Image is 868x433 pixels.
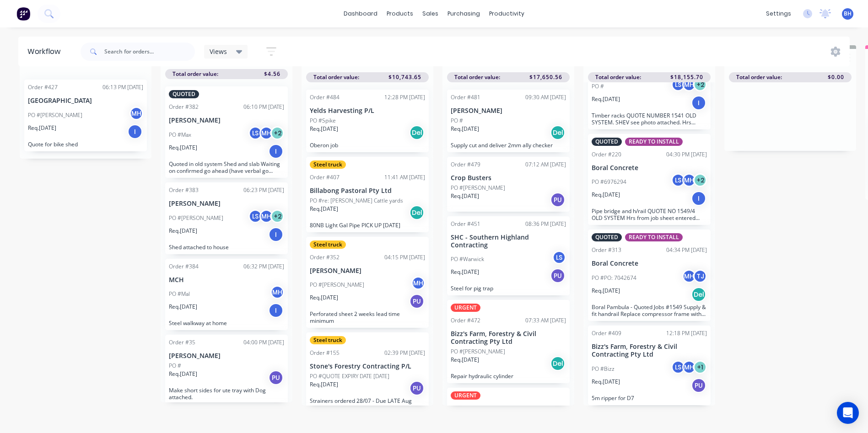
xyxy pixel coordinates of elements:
[270,126,284,140] div: + 2
[169,362,181,370] p: PO #
[550,268,565,283] div: PU
[451,125,479,133] p: Req. [DATE]
[691,191,706,206] div: I
[451,117,463,125] p: PO #
[592,378,620,386] p: Req. [DATE]
[243,262,284,271] div: 06:32 PM [DATE]
[550,192,565,207] div: PU
[761,7,796,21] div: settings
[451,391,480,400] div: URGENT
[169,276,284,284] p: MCH
[410,125,424,140] div: Del
[451,330,566,346] p: Bizz's Farm, Forestry & Civil Contracting Pty Ltd
[243,338,284,347] div: 04:00 PM [DATE]
[310,107,425,115] p: Yelds Harvesting P/L
[410,381,424,396] div: PU
[270,209,284,223] div: + 2
[691,96,706,110] div: I
[451,184,505,192] p: PO #[PERSON_NAME]
[306,237,429,328] div: Steel truckOrder #35204:15 PM [DATE][PERSON_NAME]PO #[PERSON_NAME]MHReq.[DATE]PUPerforated sheet ...
[592,112,707,126] p: Timber racks QUOTE NUMBER 1541 OLD SYSTEM. SHEV see photo attached. Hrs entered from jobsheet but...
[666,246,707,254] div: 04:34 PM [DATE]
[169,160,284,174] p: Quoted in old system Shed and slab Waiting on confirmed go ahead (have verbal go ahead from [PERS...
[447,157,570,212] div: Order #47907:12 AM [DATE]Crop BustersPO #[PERSON_NAME]Req.[DATE]PU
[104,43,195,61] input: Search for orders...
[310,125,338,133] p: Req. [DATE]
[451,316,480,325] div: Order #472
[169,320,284,326] p: Steel walkway at home
[165,182,288,254] div: Order #38306:23 PM [DATE][PERSON_NAME]PO #[PERSON_NAME]LSMH+2Req.[DATE]IShed attached to house
[382,7,418,21] div: products
[169,387,284,401] p: Make short sides for ute tray with Dog attached.
[169,370,197,378] p: Req. [DATE]
[310,294,338,302] p: Req. [DATE]
[588,134,711,225] div: QUOTEDREADY TO INSTALLOrder #22004:30 PM [DATE]Boral ConcretePO #6976294LSMH+2Req.[DATE]IPipe bri...
[682,269,696,283] div: MH
[693,269,707,283] div: TJ
[173,70,218,78] span: Total order value:
[28,141,143,148] p: Quote for bike shed
[28,83,58,91] div: Order #427
[169,90,199,98] div: QUOTED
[306,157,429,232] div: Steel truckOrder #40711:41 AM [DATE]Billabong Pastoral Pty LtdPO #re: [PERSON_NAME] Cattle yardsR...
[828,73,844,81] span: $0.00
[447,216,570,296] div: Order #45108:36 PM [DATE]SHC - Southern Highland ContractingPO #WarwickLSReq.[DATE]PUSteel for pi...
[451,93,480,102] div: Order #481
[310,160,346,169] div: Steel truck
[310,173,340,182] div: Order #407
[306,90,429,152] div: Order #48412:28 PM [DATE]Yelds Harvesting P/LPO #SpikeReq.[DATE]DelOberon job
[102,83,143,91] div: 06:13 PM [DATE]
[525,93,566,102] div: 09:30 AM [DATE]
[313,73,359,81] span: Total order value:
[595,73,641,81] span: Total order value:
[169,290,190,298] p: PO #Mal
[451,192,479,200] p: Req. [DATE]
[310,310,425,324] p: Perforated sheet 2 weeks lead time minimum
[169,200,284,208] p: [PERSON_NAME]
[310,363,425,370] p: Stone's Forestry Contracting P/L
[169,227,197,235] p: Req. [DATE]
[525,316,566,325] div: 07:33 AM [DATE]
[310,222,425,229] p: 80NB Light Gal Pipe PICK UP [DATE]
[451,220,480,228] div: Order #451
[259,209,273,223] div: MH
[671,173,685,187] div: LS
[306,332,429,408] div: Steel truckOrder #15502:39 PM [DATE]Stone's Forestry Contracting P/LPO #QUOTE EXPIRY DATE [DATE]R...
[691,378,706,393] div: PU
[310,117,336,125] p: PO #Spike
[451,373,566,380] p: Repair hydraulic cylinder
[259,126,273,140] div: MH
[310,205,338,213] p: Req. [DATE]
[592,82,604,91] p: PO #
[28,97,143,105] p: [GEOGRAPHIC_DATA]
[451,142,566,149] p: Supply cut and deliver 2mm ally checker
[28,111,82,119] p: PO #[PERSON_NAME]
[451,174,566,182] p: Crop Busters
[682,173,696,187] div: MH
[666,329,707,337] div: 12:18 PM [DATE]
[169,303,197,311] p: Req. [DATE]
[451,234,566,249] p: SHC - Southern Highland Contracting
[339,7,382,21] a: dashboard
[844,10,852,18] span: BH
[592,260,707,267] p: Boral Concrete
[451,285,566,292] p: Steel for pig trap
[269,303,283,318] div: I
[165,335,288,404] div: Order #3504:00 PM [DATE][PERSON_NAME]PO #Req.[DATE]PUMake short sides for ute tray with Dog attac...
[451,160,480,169] div: Order #479
[165,259,288,331] div: Order #38406:32 PM [DATE]MCHPO #MalMHReq.[DATE]ISteel walkway at home
[169,244,284,251] p: Shed attached to house
[269,370,283,385] div: PU
[592,138,622,146] div: QUOTED
[384,253,425,262] div: 04:15 PM [DATE]
[269,227,283,242] div: I
[525,404,566,412] div: 08:42 AM [DATE]
[693,78,707,91] div: + 2
[165,86,288,178] div: QUOTEDOrder #38206:10 PM [DATE][PERSON_NAME]PO #MaxLSMH+2Req.[DATE]IQuoted in old system Shed and...
[592,343,707,358] p: Bizz's Farm, Forestry & Civil Contracting Pty Ltd
[169,103,199,111] div: Order #382
[410,294,424,309] div: PU
[693,360,707,374] div: + 1
[310,281,364,289] p: PO #[PERSON_NAME]
[169,338,195,347] div: Order #35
